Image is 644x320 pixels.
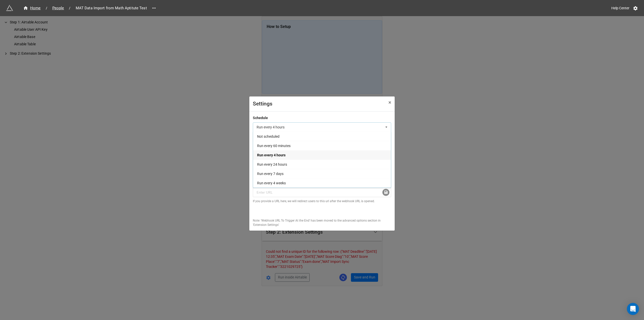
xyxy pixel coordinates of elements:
span: People [49,5,67,11]
div: Home [23,5,41,11]
span: × [388,99,391,105]
span: Run every 7 days [257,172,284,176]
div: Open Intercom Messenger [627,303,639,315]
span: Run every 60 minutes [257,144,291,148]
p: If you provide a URL here, we will redirect users to this url after the webhook URL is opened. [253,199,391,203]
span: Run every 24 hours [257,162,287,166]
input: Enter URL [253,188,391,197]
div: Settings [253,100,377,108]
img: miniextensions-icon.73ae0678.png [6,5,13,12]
div: Run every 4 hours [257,125,285,129]
li: / [69,6,70,11]
a: Help Center [608,4,633,13]
span: MAT Data Import from Math Aptitute Test [73,5,150,11]
span: Not scheduled [257,134,279,138]
b: Schedule [253,116,268,120]
li: / [46,6,47,11]
nav: breadcrumb [20,5,150,11]
p: Note: 'Webhook URL To Trigger At the End' has been moved to the advanced options section in 'Exte... [253,219,391,227]
span: Run every 4 weeks [257,181,286,185]
span: Run every 4 hours [257,153,286,157]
